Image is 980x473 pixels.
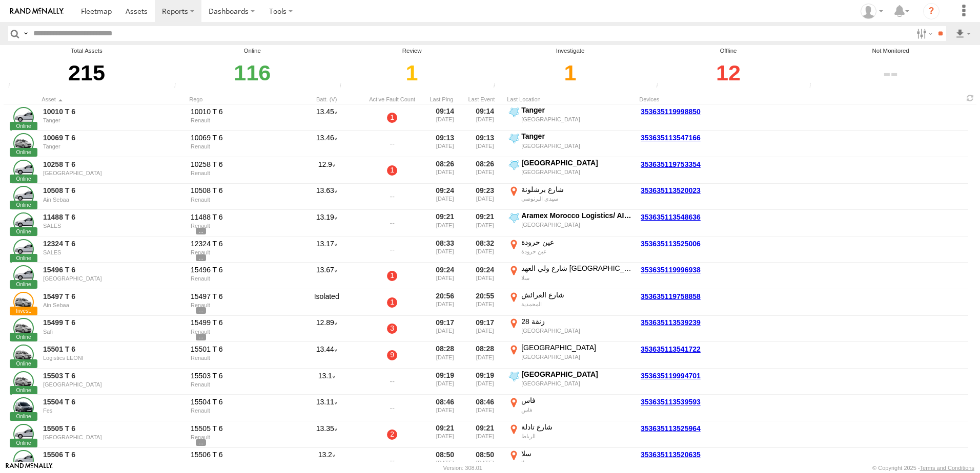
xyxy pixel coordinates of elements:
[641,424,781,433] a: 353635113525964
[467,185,503,209] div: 09:23 [DATE]
[13,160,34,180] a: Click to View Asset Details
[296,343,357,368] div: 13.44
[521,195,634,202] div: سيدي البرنوصي
[521,168,634,176] div: [GEOGRAPHIC_DATA]
[191,223,290,229] div: Renault
[521,221,634,228] div: [GEOGRAPHIC_DATA]
[641,372,701,380] a: 353635119994701
[10,8,64,15] img: rand-logo.svg
[387,113,397,123] a: 1
[521,238,634,247] div: عين حرودة
[296,211,357,235] div: 13.19
[641,424,701,433] a: 353635113525964
[806,83,822,91] div: The health of these assets types is not monitored.
[5,83,21,91] div: Total number of Enabled and Paused Assets
[507,185,635,209] label: Click to View Event Location
[191,212,290,222] div: 11488 T 6
[872,465,974,471] div: © Copyright 2025 -
[521,264,634,273] div: شارع ولي العهد [GEOGRAPHIC_DATA]
[361,96,423,103] div: Active Fault Count
[43,107,183,116] a: 10010 T 6
[387,271,397,281] a: 1
[507,422,635,447] label: Click to View Event Location
[521,353,634,360] div: [GEOGRAPHIC_DATA]
[13,397,34,418] a: Click to View Asset Details
[191,239,290,248] div: 12324 T 6
[196,254,206,261] span: View Asset Details to show all tags
[912,26,934,41] label: Search Filter Options
[467,370,503,394] div: 09:19 [DATE]
[296,185,357,209] div: 13.63
[639,96,783,103] div: Devices
[43,345,183,354] a: 15501 T 6
[13,450,34,470] a: Click to View Asset Details
[43,265,183,274] a: 15496 T 6
[507,264,635,288] label: Click to View Event Location
[43,371,183,380] a: 15503 T 6
[427,211,463,235] div: 09:21 [DATE]
[641,107,701,116] a: 353635119998850
[427,132,463,156] div: 09:13 [DATE]
[507,105,635,130] label: Click to View Event Location
[191,318,290,327] div: 15499 T 6
[923,3,940,19] i: ?
[296,105,357,130] div: 13.45
[467,264,503,288] div: 09:24 [DATE]
[427,370,463,394] div: 09:19 [DATE]
[641,345,701,353] a: 353635113541722
[43,329,183,335] div: Safi
[191,424,290,433] div: 15505 T 6
[641,345,781,354] a: 353635113541722
[196,334,206,340] span: View Asset Details to show all tags
[641,133,781,142] a: 353635113547166
[13,345,34,365] a: Click to View Asset Details
[641,266,701,274] a: 353635119996938
[191,450,290,459] div: 15506 T 6
[521,380,634,387] div: [GEOGRAPHIC_DATA]
[43,249,183,255] div: SALES
[507,211,635,235] label: Click to View Event Location
[521,370,634,379] div: [GEOGRAPHIC_DATA]
[521,290,634,299] div: شارع العرائش
[191,371,290,380] div: 15503 T 6
[521,132,634,141] div: Tanger
[191,186,290,195] div: 10508 T 6
[964,93,976,103] span: Refresh
[191,275,290,282] div: Renault
[427,238,463,262] div: 08:33 [DATE]
[427,105,463,130] div: 09:14 [DATE]
[43,424,183,433] a: 15505 T 6
[43,450,183,459] a: 15506 T 6
[13,424,34,444] a: Click to View Asset Details
[22,26,30,41] label: Search Query
[387,429,397,440] a: 2
[467,422,503,447] div: 09:21 [DATE]
[191,434,290,440] div: Renault
[521,158,634,167] div: [GEOGRAPHIC_DATA]
[43,381,183,388] div: [GEOGRAPHIC_DATA]
[641,186,781,195] a: 353635113520023
[387,165,397,176] a: 1
[171,83,187,91] div: Number of assets that have communicated at least once in the last 6hrs
[191,381,290,388] div: Renault
[427,343,463,368] div: 08:28 [DATE]
[920,465,974,471] a: Terms and Conditions
[491,83,506,91] div: Assets that have not communicated with the server in the last 24hrs
[191,329,290,335] div: Renault
[521,396,634,405] div: فاس
[296,96,357,103] div: Batt. (V)
[43,461,183,467] div: [GEOGRAPHIC_DATA]
[191,133,290,142] div: 10069 T 6
[641,107,781,116] a: 353635119998850
[806,47,975,55] div: Not Monitored
[641,212,781,222] a: 353635113548636
[507,370,635,394] label: Click to View Event Location
[191,143,290,149] div: Renault
[387,324,397,334] a: 3
[13,292,34,312] a: Click to View Asset Details
[191,292,290,301] div: 15497 T 6
[337,83,352,91] div: Assets that have not communicated at least once with the server in the last 6hrs
[296,422,357,447] div: 13.35
[491,47,650,55] div: Investigate
[427,158,463,183] div: 08:26 [DATE]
